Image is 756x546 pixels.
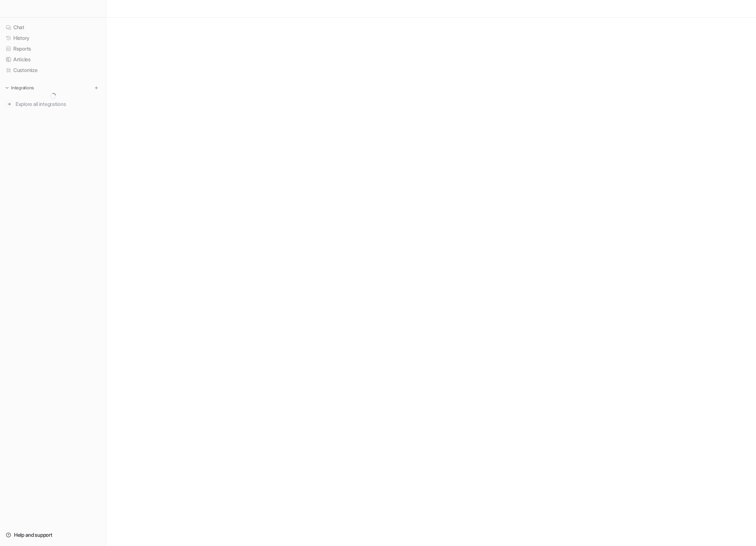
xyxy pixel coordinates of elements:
img: explore all integrations [6,100,13,108]
span: Explore all integrations [16,98,100,110]
p: Integrations [11,85,34,91]
a: Help and support [3,530,103,540]
button: Integrations [3,84,36,92]
a: History [3,33,103,43]
a: Customize [3,65,103,75]
a: Explore all integrations [3,99,103,109]
img: expand menu [4,85,10,90]
a: Chat [3,22,103,32]
a: Reports [3,44,103,54]
a: Articles [3,54,103,65]
img: menu_add.svg [94,85,99,90]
